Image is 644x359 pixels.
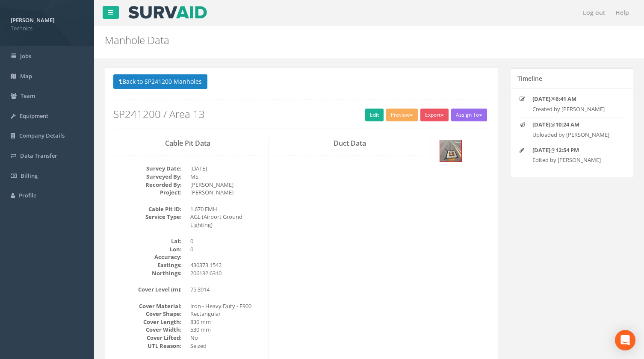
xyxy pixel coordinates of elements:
[365,109,384,121] a: Edit
[113,188,182,197] dt: Project:
[555,95,576,103] strong: 6:41 AM
[532,95,618,103] p: @
[20,112,48,120] span: Equipment
[190,173,262,181] dd: MS
[113,302,182,310] dt: Cover Material:
[555,121,579,128] strong: 10:24 AM
[190,318,262,326] dd: 830 mm
[113,74,207,89] button: Back to SP241200 Manholes
[532,95,550,103] strong: [DATE]
[19,132,65,139] span: Company Details
[275,140,424,147] h3: Duct Data
[113,326,182,334] dt: Cover Width:
[113,109,490,120] h2: SP241200 / Area 13
[11,14,83,32] a: [PERSON_NAME] Technics
[19,191,36,199] span: Profile
[113,269,182,277] dt: Northings:
[532,121,550,128] strong: [DATE]
[532,131,618,139] p: Uploaded by [PERSON_NAME]
[113,205,182,213] dt: Cable Pit ID:
[532,105,618,113] p: Created by [PERSON_NAME]
[113,342,182,350] dt: UTL Reason:
[113,261,182,269] dt: Eastings:
[113,253,182,261] dt: Accuracy:
[190,334,262,342] dd: No
[113,213,182,221] dt: Service Type:
[190,165,262,173] dd: [DATE]
[190,285,262,294] dd: 75.3914
[440,140,461,162] img: 8553741b-65ad-44ff-dedd-81076a70089a_cb5efd68-089f-72bc-9738-69c177e68edd_thumb.jpg
[11,24,83,32] span: Technics
[113,318,182,326] dt: Cover Length:
[20,152,57,159] span: Data Transfer
[113,334,182,342] dt: Cover Lifted:
[113,173,182,181] dt: Surveyed By:
[21,92,35,100] span: Team
[190,245,262,253] dd: 0
[190,181,262,189] dd: [PERSON_NAME]
[190,269,262,277] dd: 206132.6310
[113,181,182,189] dt: Recorded By:
[190,342,262,350] dd: Seized
[190,205,262,213] dd: 1.670 EMH
[113,165,182,173] dt: Survey Date:
[113,140,262,147] h3: Cable Pit Data
[113,237,182,245] dt: Lat:
[386,109,418,121] button: Preview
[532,156,618,164] p: Edited by [PERSON_NAME]
[190,261,262,269] dd: 430373.1542
[113,310,182,318] dt: Cover Shape:
[190,310,262,318] dd: Rectangular
[105,35,543,46] h2: Manhole Data
[420,109,449,121] button: Export
[532,121,618,129] p: @
[11,16,54,24] strong: [PERSON_NAME]
[532,146,618,154] p: @
[21,172,38,179] span: Billing
[190,213,262,229] dd: AGL (Airport Ground Lighting)
[451,109,487,121] button: Assign To
[555,146,579,154] strong: 12:54 PM
[190,326,262,334] dd: 530 mm
[20,72,32,80] span: Map
[615,330,635,350] div: Open Intercom Messenger
[532,146,550,154] strong: [DATE]
[113,245,182,253] dt: Lon:
[20,52,31,60] span: Jobs
[517,75,542,82] h5: Timeline
[190,302,262,310] dd: Iron - Heavy Duty - F900
[113,285,182,294] dt: Cover Level (m):
[190,237,262,245] dd: 0
[190,188,262,197] dd: [PERSON_NAME]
